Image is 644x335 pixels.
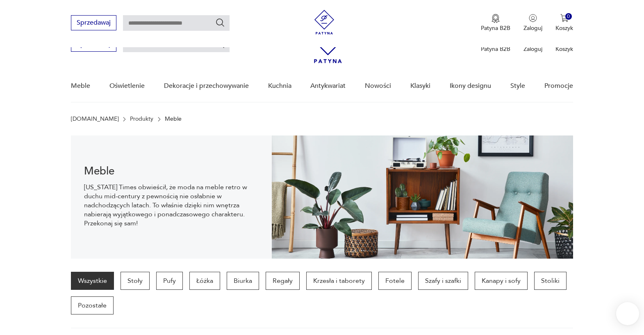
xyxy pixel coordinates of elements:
[266,272,300,290] a: Regały
[481,14,510,32] a: Ikona medaluPatyna B2B
[523,24,542,32] p: Zaloguj
[475,272,528,290] a: Kanapy i sofy
[510,70,525,102] a: Style
[418,272,468,290] a: Szafy i szafki
[227,272,259,290] a: Biurka
[272,135,573,259] img: Meble
[84,166,259,176] h1: Meble
[71,116,119,122] a: [DOMAIN_NAME]
[555,45,573,53] p: Koszyk
[555,24,573,32] p: Koszyk
[71,70,90,102] a: Meble
[410,70,430,102] a: Klasyki
[109,70,145,102] a: Oświetlenie
[560,14,569,22] img: Ikona koszyka
[450,70,491,102] a: Ikony designu
[71,21,116,26] a: Sprzedawaj
[189,272,220,290] a: Łóżka
[130,116,153,122] a: Produkty
[523,14,542,32] button: Zaloguj
[481,14,510,32] button: Patyna B2B
[312,10,337,34] img: Patyna - sklep z meblami i dekoracjami vintage
[165,116,182,122] p: Meble
[529,14,537,22] img: Ikonka użytkownika
[84,183,259,228] p: [US_STATE] Times obwieścił, że moda na meble retro w duchu mid-century z pewnością nie osłabnie w...
[71,15,116,30] button: Sprzedawaj
[268,70,291,102] a: Kuchnia
[156,272,183,290] a: Pufy
[534,272,567,290] a: Stoliki
[378,272,412,290] a: Fotele
[616,302,639,325] iframe: Smartsupp widget button
[121,272,150,290] a: Stoły
[544,70,573,102] a: Promocje
[481,45,510,53] p: Patyna B2B
[492,14,500,23] img: Ikona medalu
[71,296,114,314] a: Pozostałe
[365,70,391,102] a: Nowości
[306,272,372,290] a: Krzesła i taborety
[523,45,542,53] p: Zaloguj
[565,13,572,20] div: 0
[481,24,510,32] p: Patyna B2B
[164,70,249,102] a: Dekoracje i przechowywanie
[71,42,116,48] a: Sprzedawaj
[71,272,114,290] a: Wszystkie
[555,14,573,32] button: 0Koszyk
[215,18,225,28] button: Szukaj
[310,70,346,102] a: Antykwariat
